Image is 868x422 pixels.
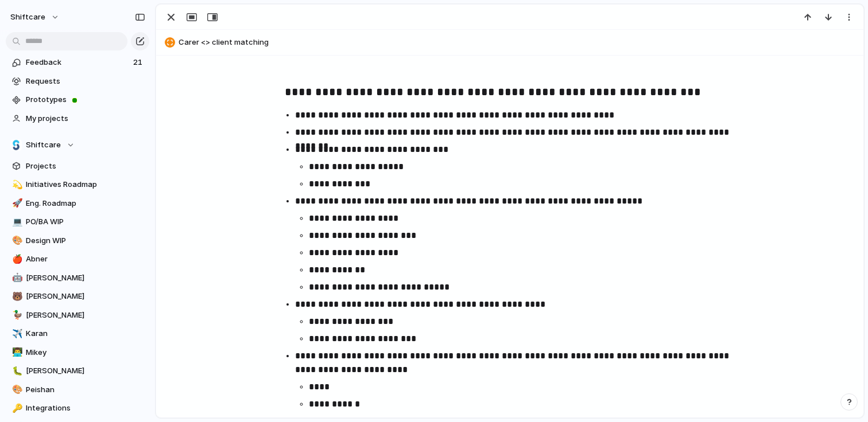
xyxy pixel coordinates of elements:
[26,272,145,284] span: [PERSON_NAME]
[12,197,20,210] div: 🚀
[26,161,145,172] span: Projects
[12,178,20,192] div: 💫
[6,195,149,212] a: 🚀Eng. Roadmap
[26,403,145,414] span: Integrations
[6,381,149,398] a: 🎨Peishan
[10,328,22,339] button: ✈️
[10,11,45,23] span: shiftcare
[26,365,145,377] span: [PERSON_NAME]
[6,158,149,175] a: Projects
[6,54,149,71] a: Feedback21
[26,198,145,209] span: Eng. Roadmap
[10,403,22,414] button: 🔑
[10,310,22,321] button: 🦆
[12,308,20,322] div: 🦆
[133,57,145,68] span: 21
[26,139,61,151] span: Shiftcare
[6,325,149,342] a: ✈️Karan
[10,347,22,358] button: 👨‍💻
[6,91,149,108] a: Prototypes
[26,384,145,396] span: Peishan
[26,179,145,190] span: Initiatives Roadmap
[6,73,149,90] a: Requests
[6,362,149,380] a: 🐛[PERSON_NAME]
[10,384,22,396] button: 🎨
[26,310,145,321] span: [PERSON_NAME]
[12,234,20,247] div: 🎨
[26,347,145,358] span: Mikey
[6,110,149,127] a: My projects
[26,113,145,124] span: My projects
[10,365,22,377] button: 🐛
[12,271,20,284] div: 🤖
[179,37,858,48] span: Carer <> client matching
[26,235,145,247] span: Design WIP
[6,251,149,268] a: 🍎Abner
[26,57,130,68] span: Feedback
[161,33,858,52] button: Carer <> client matching
[6,269,149,287] a: 🤖[PERSON_NAME]
[26,94,145,106] span: Prototypes
[26,76,145,87] span: Requests
[6,307,149,324] a: 🦆[PERSON_NAME]
[10,179,22,190] button: 💫
[12,402,20,415] div: 🔑
[6,288,149,305] a: 🐻[PERSON_NAME]
[6,213,149,230] a: 💻PO/BA WIP
[26,291,145,302] span: [PERSON_NAME]
[12,253,20,266] div: 🍎
[12,365,20,378] div: 🐛
[10,235,22,247] button: 🎨
[26,216,145,228] span: PO/BA WIP
[6,136,149,154] button: Shiftcare
[10,216,22,228] button: 💻
[12,216,20,229] div: 💻
[6,176,149,193] a: 💫Initiatives Roadmap
[26,328,145,339] span: Karan
[6,344,149,361] a: 👨‍💻Mikey
[10,253,22,265] button: 🍎
[10,291,22,302] button: 🐻
[26,253,145,265] span: Abner
[12,327,20,341] div: ✈️
[5,8,65,26] button: shiftcare
[10,198,22,209] button: 🚀
[10,272,22,284] button: 🤖
[6,400,149,417] a: 🔑Integrations
[6,232,149,249] a: 🎨Design WIP
[12,346,20,359] div: 👨‍💻
[12,383,20,396] div: 🎨
[12,290,20,303] div: 🐻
